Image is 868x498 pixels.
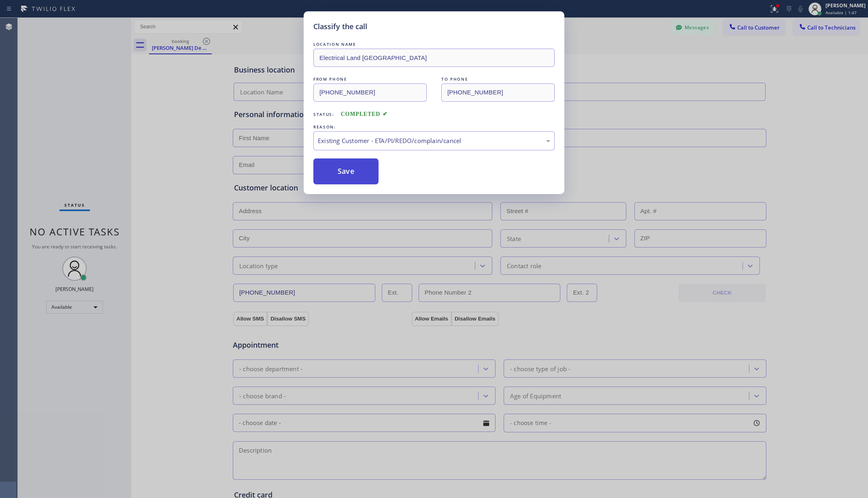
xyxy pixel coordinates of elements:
div: TO PHONE [441,75,555,83]
button: Save [313,158,379,184]
div: FROM PHONE [313,75,427,83]
div: Existing Customer - ETA/PI/REDO/complain/cancel [318,136,550,145]
div: LOCATION NAME [313,40,555,49]
span: Status: [313,111,334,117]
input: From phone [313,83,427,102]
span: COMPLETED [341,111,388,117]
div: REASON: [313,123,555,131]
input: To phone [441,83,555,102]
h5: Classify the call [313,21,367,32]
